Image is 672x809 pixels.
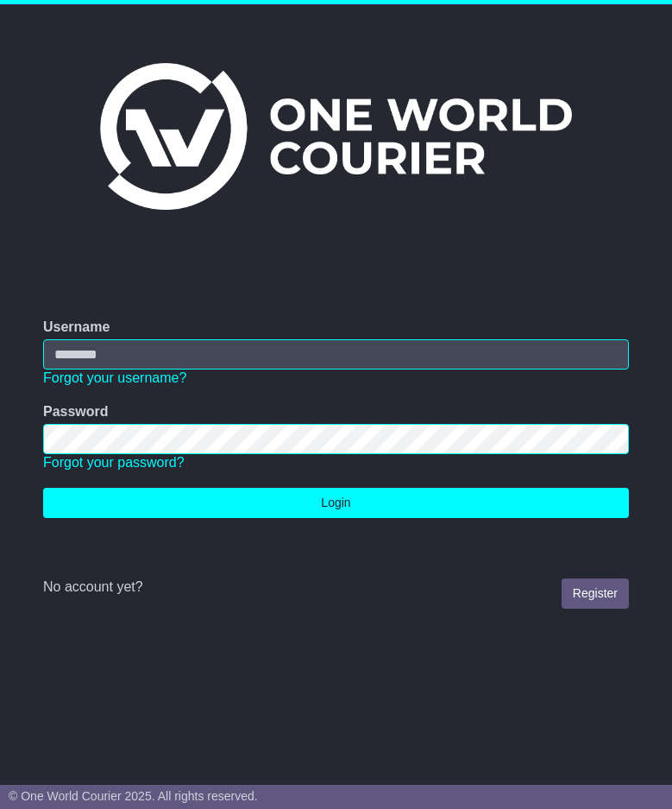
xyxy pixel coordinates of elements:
label: Password [43,403,109,420]
label: Username [43,319,110,335]
a: Forgot your password? [43,455,185,470]
img: One World [100,63,571,210]
button: Login [43,488,629,518]
span: © One World Courier 2025. All rights reserved. [9,789,258,803]
a: Forgot your username? [43,370,186,385]
a: Register [562,578,629,609]
div: No account yet? [43,578,629,595]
